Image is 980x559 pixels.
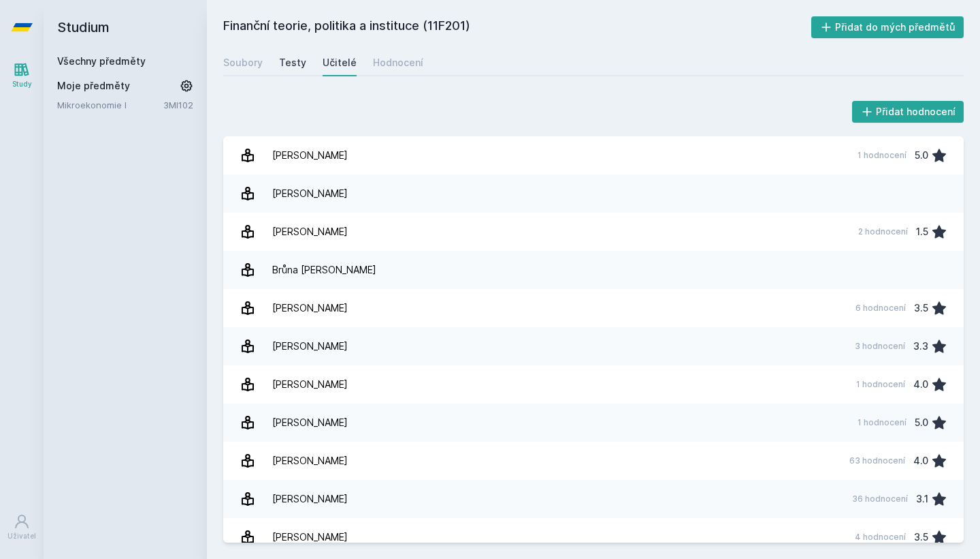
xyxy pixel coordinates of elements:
[272,371,348,398] div: [PERSON_NAME]
[272,524,348,551] div: [PERSON_NAME]
[272,142,348,169] div: [PERSON_NAME]
[223,404,964,442] a: [PERSON_NAME] 1 hodnocení 5.0
[857,417,906,428] div: 1 hodnocení
[279,56,306,70] div: Testy
[272,294,348,322] div: [PERSON_NAME]
[7,531,36,541] div: Uživatel
[811,16,964,38] button: Přidat do mých předmětů
[272,180,348,207] div: [PERSON_NAME]
[223,442,964,480] a: [PERSON_NAME] 63 hodnocení 4.0
[913,371,928,398] div: 4.0
[857,150,906,161] div: 1 hodnocení
[223,480,964,518] a: [PERSON_NAME] 36 hodnocení 3.1
[855,303,906,314] div: 6 hodnocení
[3,55,41,96] a: Study
[223,175,964,213] a: [PERSON_NAME]
[373,56,423,70] div: Hodnocení
[272,256,376,284] div: Brůna [PERSON_NAME]
[223,213,964,251] a: [PERSON_NAME] 2 hodnocení 1.5
[272,333,348,360] div: [PERSON_NAME]
[3,507,41,548] a: Uživatel
[57,79,130,93] span: Moje předměty
[12,79,32,89] div: Study
[163,100,193,110] a: 3MI102
[272,409,348,436] div: [PERSON_NAME]
[279,49,306,76] a: Testy
[855,532,906,543] div: 4 hodnocení
[272,218,348,245] div: [PERSON_NAME]
[272,447,348,474] div: [PERSON_NAME]
[856,379,905,390] div: 1 hodnocení
[913,447,928,474] div: 4.0
[914,524,928,551] div: 3.5
[223,327,964,365] a: [PERSON_NAME] 3 hodnocení 3.3
[57,98,163,112] a: Mikroekonomie I
[855,341,905,352] div: 3 hodnocení
[57,55,146,67] a: Všechny předměty
[223,365,964,404] a: [PERSON_NAME] 1 hodnocení 4.0
[323,56,357,70] div: Učitelé
[915,142,928,169] div: 5.0
[858,226,908,237] div: 2 hodnocení
[916,218,928,245] div: 1.5
[223,251,964,289] a: Brůna [PERSON_NAME]
[223,518,964,556] a: [PERSON_NAME] 4 hodnocení 3.5
[916,485,928,513] div: 3.1
[915,409,928,436] div: 5.0
[223,49,263,76] a: Soubory
[852,101,964,123] button: Přidat hodnocení
[914,294,928,322] div: 3.5
[373,49,423,76] a: Hodnocení
[323,49,357,76] a: Učitelé
[223,289,964,327] a: [PERSON_NAME] 6 hodnocení 3.5
[272,485,348,513] div: [PERSON_NAME]
[849,455,905,466] div: 63 hodnocení
[223,56,263,70] div: Soubory
[223,16,811,38] h2: Finanční teorie, politika a instituce (11F201)
[223,136,964,175] a: [PERSON_NAME] 1 hodnocení 5.0
[913,333,928,360] div: 3.3
[852,494,908,504] div: 36 hodnocení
